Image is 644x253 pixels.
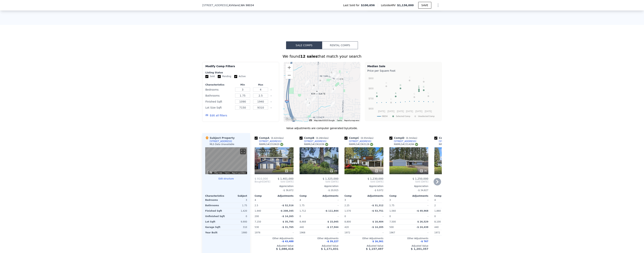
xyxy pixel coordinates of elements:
div: 14002 129th Ave NE [332,87,336,94]
div: Garage Sqft [205,225,225,230]
div: Adjusted Value [300,244,338,247]
span: $100,656 [361,3,375,7]
div: 1980 [227,230,247,235]
span: ( miles) [404,137,419,139]
span: , WA 98034 [240,4,254,7]
span: 3 [389,199,391,201]
div: Bathrooms [205,93,233,98]
div: Characteristics [205,194,226,197]
span: -$ 14,265 [282,215,294,218]
span: 0 [389,215,391,218]
div: Adjustments [319,194,338,197]
button: Clear [270,107,272,109]
div: Bedrooms [205,87,233,92]
span: 8,100 [434,220,441,223]
div: Min [234,83,251,86]
span: -$ 31,765 [282,226,294,228]
span: -$ 49,968 [416,210,428,212]
span: $ 15,045 [327,220,338,223]
div: 13517 121st Ave NE [307,100,311,106]
div: 12829 NE 144th Way [330,71,334,77]
button: Map Data [214,172,222,174]
div: [STREET_ADDRESS] [349,140,371,143]
span: $ 1,401,000 [278,177,294,180]
button: SAVE [418,2,431,9]
button: Sale Comps [286,41,322,49]
a: [STREET_ADDRESS] [389,140,416,143]
a: Report a problem [232,172,246,174]
div: 1967 [389,230,408,235]
div: Appreciation [389,185,428,188]
div: - [365,214,383,219]
div: NWMLS # 2363128 [349,143,373,146]
span: ( miles) [359,137,375,139]
div: Comp [389,194,409,197]
span: -$ 53,751 [371,210,383,212]
div: - [275,197,294,203]
text: E [376,92,378,94]
div: - [320,214,338,219]
span: $ 1,171,031 [321,247,338,250]
div: - [275,230,294,235]
div: Appreciation [255,185,294,188]
span: $ 1,157,497 [366,247,383,250]
text: [DATE] [388,110,395,113]
span: -$ 39,227 [326,240,338,243]
text: [DATE] [378,110,385,113]
a: [STREET_ADDRESS] [344,140,371,143]
span: Last Sold for [343,3,361,7]
div: Other Adjustments [344,237,383,240]
span: 0.3 [407,137,410,139]
a: [STREET_ADDRESS] [434,140,461,143]
div: Modify Comp Filters [205,64,276,71]
img: Google [285,117,297,122]
text: F [418,85,420,87]
span: 8,468 [300,220,306,223]
div: 2 [434,203,453,208]
div: Comp [300,194,319,197]
span: 500 [389,226,394,228]
div: 12211 NE 137th Pl [312,96,316,102]
span: , Kirkland [228,3,254,7]
span: $ 16,361 [372,240,383,243]
div: Adjusted Value [434,244,473,247]
text: I [423,77,424,80]
img: NWMLS Logo [325,143,328,146]
div: 12850 NE 143rd St [332,72,336,78]
text: D [400,84,401,86]
div: Comp C [344,136,375,140]
button: Show Options [434,1,442,9]
div: Street View [205,147,247,174]
text: $600 [369,107,374,110]
text: Unselected Comp [418,115,435,118]
a: Terms [337,119,342,121]
span: 0 [434,215,436,218]
div: 1,420 [227,208,247,214]
span: 4 [434,199,436,201]
div: 14142 124th Pl NE [318,79,322,85]
span: -$ 9,972 [374,189,383,192]
span: 3 [344,199,346,201]
text: [DATE] [415,110,423,113]
div: - [410,197,428,203]
span: $ 1,230,000 [367,177,383,180]
text: [DATE] [406,110,413,113]
div: 2.25 [344,203,363,208]
a: Terms [224,172,230,174]
button: Zoom out [285,71,293,79]
span: 7,500 [389,220,396,223]
input: Sold [205,75,208,78]
span: 4 [300,199,301,201]
div: - [320,197,338,203]
span: 420 [344,226,349,228]
div: Adjusted Value [255,244,294,247]
div: Map [205,147,247,174]
text: L [428,92,429,94]
div: 0 [227,214,247,219]
div: 37 [285,169,292,173]
svg: A chart. [367,73,439,120]
div: Value adjustments are computer generated by Lotside . [202,126,442,130]
div: [STREET_ADDRESS] [259,140,281,143]
span: ( miles) [269,137,285,139]
div: 2.5 [255,203,273,208]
